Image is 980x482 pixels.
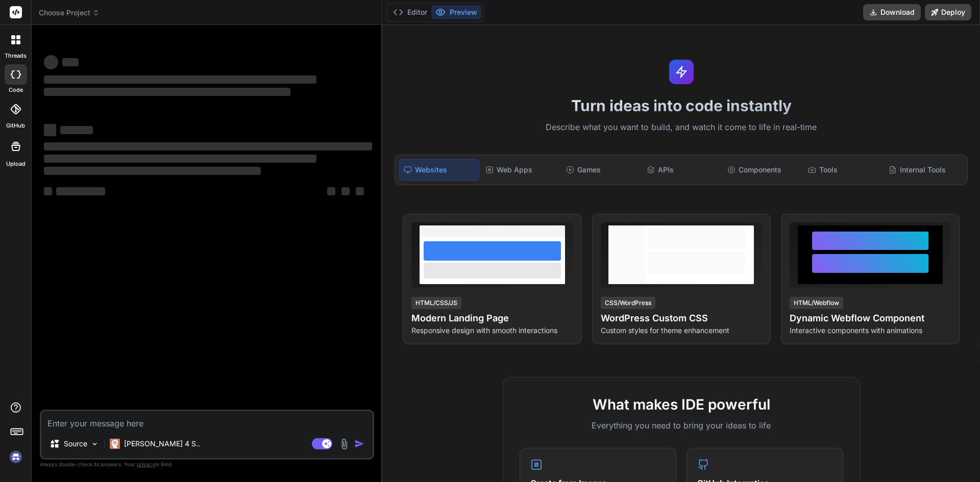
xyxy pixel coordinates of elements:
div: APIs [643,159,721,181]
span: ‌ [327,187,335,195]
p: [PERSON_NAME] 4 S.. [124,439,200,449]
button: Download [863,4,921,20]
button: Preview [431,5,481,19]
div: HTML/CSS/JS [411,297,461,309]
span: ‌ [44,55,58,69]
p: Custom styles for theme enhancement [601,325,762,336]
h4: Modern Landing Page [411,311,573,325]
label: code [9,86,23,94]
img: Pick Models [90,440,99,448]
span: ‌ [44,88,290,96]
span: ‌ [62,58,79,66]
div: Components [723,159,802,181]
span: ‌ [44,187,52,195]
span: ‌ [44,142,372,150]
label: threads [5,52,27,60]
button: Editor [389,5,431,19]
img: icon [354,439,364,449]
span: ‌ [56,187,105,195]
p: Interactive components with animations [790,325,951,336]
label: Upload [6,160,26,168]
span: ‌ [60,126,93,134]
p: Source [64,439,87,449]
h1: Turn ideas into code instantly [388,96,974,115]
span: ‌ [44,124,56,136]
p: Everything you need to bring your ideas to life [520,419,843,432]
label: GitHub [6,121,25,130]
span: ‌ [44,167,261,175]
h4: Dynamic Webflow Component [790,311,951,325]
img: signin [7,448,24,466]
div: Games [562,159,641,181]
p: Describe what you want to build, and watch it come to life in real-time [388,121,974,134]
img: Claude 4 Sonnet [110,439,120,449]
span: ‌ [44,75,316,84]
h2: What makes IDE powerful [520,394,843,415]
span: privacy [137,461,155,467]
span: ‌ [44,155,316,163]
h4: WordPress Custom CSS [601,311,762,325]
div: Tools [804,159,883,181]
span: Choose Project [39,8,100,18]
div: HTML/Webflow [790,297,843,309]
div: Web Apps [481,159,560,181]
button: Deploy [925,4,971,20]
img: attachment [338,438,350,450]
span: ‌ [356,187,364,195]
p: Responsive design with smooth interactions [411,325,573,336]
span: ‌ [341,187,350,195]
p: Always double-check its answers. Your in Bind [40,460,374,469]
div: Internal Tools [885,159,963,181]
div: Websites [399,159,479,181]
div: CSS/WordPress [601,297,655,309]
